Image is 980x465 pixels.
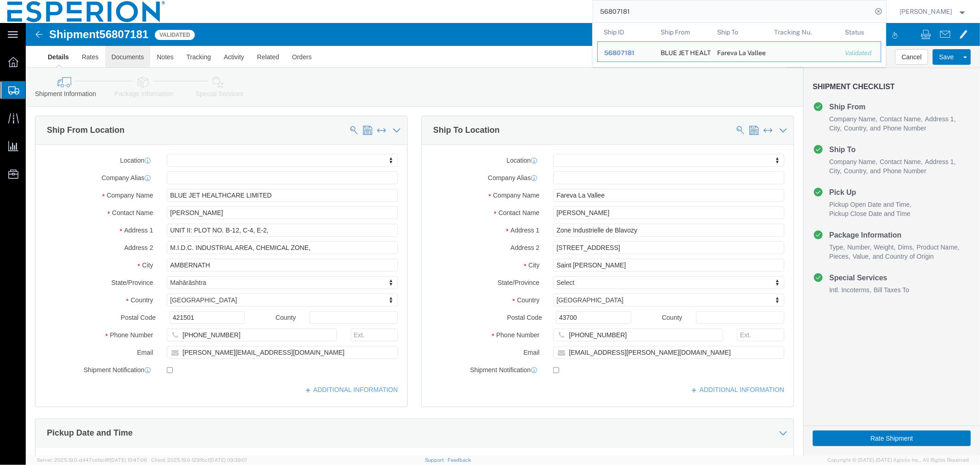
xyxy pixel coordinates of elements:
span: Server: 2025.19.0-d447cefac8f [37,457,147,463]
span: [DATE] 10:47:06 [110,457,147,463]
th: Status [838,23,881,41]
table: Search Results [597,23,886,67]
span: Alexandra Breaux [900,6,952,17]
div: 56807181 [604,48,648,58]
th: Ship ID [597,23,654,41]
input: Search for shipment number, reference number [593,0,872,23]
div: Validated [845,48,874,58]
div: BLUE JET HEALTHCARE LIMITED [660,42,704,62]
a: Support [425,457,448,463]
iframe: FS Legacy Container [26,23,980,455]
div: Fareva La Vallee [717,42,761,62]
a: Feedback [448,457,471,463]
span: [DATE] 09:39:01 [210,457,247,463]
span: Copyright © [DATE]-[DATE] Agistix Inc., All Rights Reserved [827,456,969,464]
span: Client: 2025.19.0-129fbcf [151,457,247,463]
span: 56807181 [604,49,634,57]
th: Tracking Nu. [767,23,838,41]
th: Ship From [654,23,711,41]
th: Ship To [711,23,768,41]
button: [PERSON_NAME] [900,6,968,17]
